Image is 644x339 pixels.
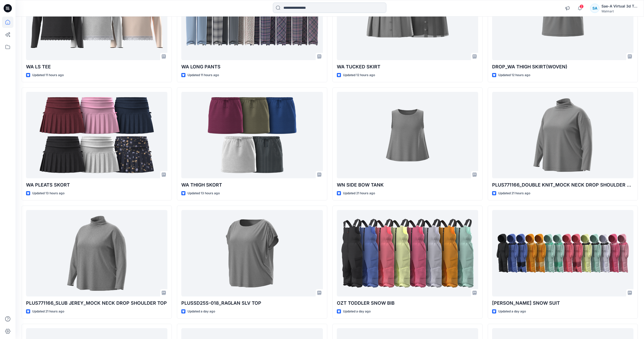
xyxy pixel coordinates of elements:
[337,63,478,70] p: WA TUCKED SKIRT
[343,191,375,196] p: Updated 21 hours ago
[337,300,478,307] p: OZT TODDLER SNOW BIB
[26,63,167,70] p: WA LS TEE
[343,309,371,314] p: Updated a day ago
[601,9,638,13] div: Walmart
[181,181,323,189] p: WA THIGH SKORT
[26,210,167,296] a: PLUS771166_SLUB JEREY_MOCK NECK DROP SHOULDER TOP
[181,300,323,307] p: PLUSSD25S-018_RAGLAN SLV TOP
[26,181,167,189] p: WA PLEATS SKORT
[498,309,526,314] p: Updated a day ago
[26,300,167,307] p: PLUS771166_SLUB JEREY_MOCK NECK DROP SHOULDER TOP
[188,72,219,78] p: Updated 11 hours ago
[181,210,323,296] a: PLUSSD25S-018_RAGLAN SLV TOP
[337,210,478,296] a: OZT TODDLER SNOW BIB
[188,191,220,196] p: Updated 13 hours ago
[492,92,633,178] a: PLUS771166_DOUBLE KNIT_MOCK NECK DROP SHOULDER TOP
[32,309,64,314] p: Updated 21 hours ago
[181,92,323,178] a: WA THIGH SKORT
[590,4,599,13] div: SA
[580,4,584,9] span: 2
[492,300,633,307] p: [PERSON_NAME] SNOW SUIT
[337,92,478,178] a: WN SIDE BOW TANK
[337,181,478,189] p: WN SIDE BOW TANK
[32,191,64,196] p: Updated 13 hours ago
[26,92,167,178] a: WA PLEATS SKORT
[32,72,64,78] p: Updated 11 hours ago
[181,63,323,70] p: WA LONG PANTS
[601,3,638,9] div: Sae-A Virtual 3d Team
[492,181,633,189] p: PLUS771166_DOUBLE KNIT_MOCK NECK DROP SHOULDER TOP
[498,191,530,196] p: Updated 21 hours ago
[188,309,215,314] p: Updated a day ago
[492,63,633,70] p: DROP_WA THIGH SKIRT(WOVEN)
[492,210,633,296] a: OZT TODDLER SNOW SUIT
[343,72,375,78] p: Updated 12 hours ago
[498,72,530,78] p: Updated 12 hours ago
